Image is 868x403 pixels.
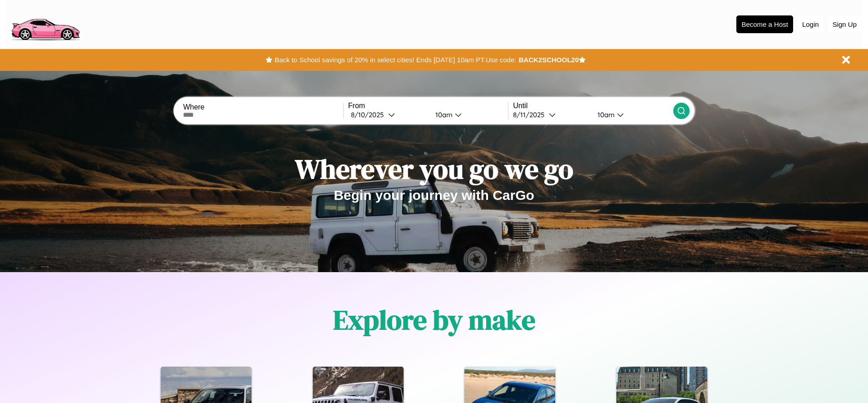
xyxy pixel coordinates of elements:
h1: Explore by make [333,301,535,338]
div: 10am [593,110,617,119]
label: Where [183,103,343,111]
label: Until [513,102,673,110]
div: 8 / 10 / 2025 [351,110,388,119]
div: 10am [431,110,455,119]
button: 10am [428,110,508,119]
button: 10am [590,110,673,119]
div: 8 / 11 / 2025 [513,110,549,119]
b: BACK2SCHOOL20 [518,56,579,64]
button: Become a Host [736,15,793,33]
button: Sign Up [828,16,861,33]
button: Login [798,16,824,33]
img: logo [7,5,84,43]
button: Back to School savings of 20% in select cities! Ends [DATE] 10am PT.Use code: [272,54,518,66]
label: From [348,102,508,110]
button: 8/10/2025 [348,110,428,119]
